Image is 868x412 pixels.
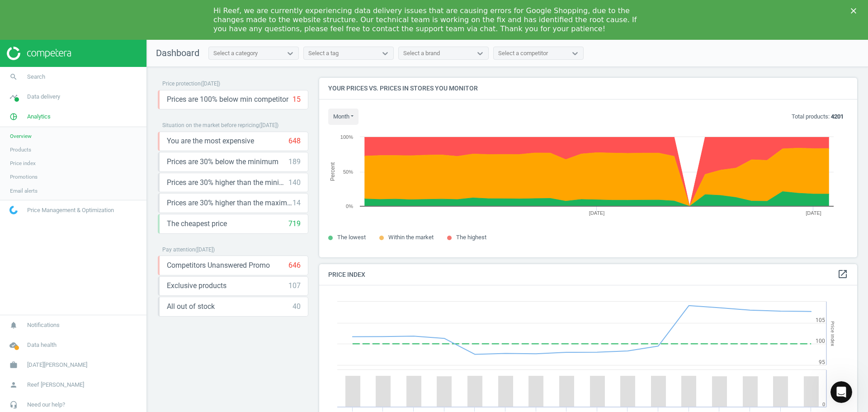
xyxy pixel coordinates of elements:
[822,402,825,407] text: 0
[27,401,65,409] span: Need our help?
[195,246,215,253] span: ( [DATE] )
[346,204,353,209] text: 0%
[288,219,301,229] div: 719
[27,361,87,369] span: [DATE][PERSON_NAME]
[816,317,825,323] text: 105
[10,173,38,180] span: Promotions
[167,178,288,188] span: Prices are 30% higher than the minimum
[831,113,844,120] b: 4201
[167,281,226,291] span: Exclusive products
[27,206,114,214] span: Price Management & Optimization
[5,68,22,85] i: search
[292,198,301,208] div: 14
[201,81,220,87] span: ( [DATE] )
[830,321,835,346] tspan: Price Index
[5,336,22,354] i: cloud_done
[343,169,353,175] text: 50%
[5,356,22,374] i: work
[589,210,605,216] tspan: [DATE]
[498,49,548,57] div: Select a competitor
[27,321,60,329] span: Notifications
[10,160,36,167] span: Price index
[167,198,292,208] span: Prices are 30% higher than the maximal
[213,49,258,57] div: Select a category
[10,187,38,194] span: Email alerts
[340,134,353,140] text: 100%
[10,133,32,140] span: Overview
[5,108,22,125] i: pie_chart_outlined
[388,234,434,241] span: Within the market
[27,93,60,101] span: Data delivery
[167,219,227,229] span: The cheapest price
[167,95,288,104] span: Prices are 100% below min competitor
[288,136,301,146] div: 648
[816,338,825,344] text: 100
[319,78,857,99] h4: Your prices vs. prices in stores you monitor
[259,122,278,128] span: ( [DATE] )
[167,157,278,167] span: Prices are 30% below the minimum
[162,81,201,87] span: Price protection
[5,88,22,105] i: timeline
[5,376,22,393] i: person
[10,146,31,153] span: Products
[9,206,18,214] img: wGWNvw8QSZomAAAAABJRU5ErkJggg==
[792,113,844,121] p: Total products:
[806,210,821,216] tspan: [DATE]
[288,260,301,270] div: 646
[456,234,486,241] span: The highest
[830,381,852,403] iframe: Intercom live chat
[27,381,84,389] span: Reef [PERSON_NAME]
[308,49,339,57] div: Select a tag
[27,341,57,349] span: Data health
[288,157,301,167] div: 189
[5,317,22,334] i: notifications
[851,8,860,14] div: Close
[288,178,301,188] div: 140
[319,264,857,285] h4: Price Index
[819,359,825,365] text: 95
[292,302,301,312] div: 40
[330,162,336,181] tspan: Percent
[162,246,195,253] span: Pay attention
[403,49,440,57] div: Select a brand
[167,302,215,312] span: All out of stock
[27,73,45,81] span: Search
[837,269,848,280] a: open_in_new
[27,113,51,121] span: Analytics
[213,6,640,33] div: Hi Reef, we are currently experiencing data delivery issues that are causing errors for Google Sh...
[7,47,71,60] img: ajHJNr6hYgQAAAAASUVORK5CYII=
[162,122,259,128] span: Situation on the market before repricing
[328,109,359,125] button: month
[288,281,301,291] div: 107
[837,269,848,279] i: open_in_new
[337,234,366,241] span: The lowest
[167,136,254,146] span: You are the most expensive
[292,95,301,104] div: 15
[167,260,270,270] span: Competitors Unanswered Promo
[156,47,199,58] span: Dashboard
